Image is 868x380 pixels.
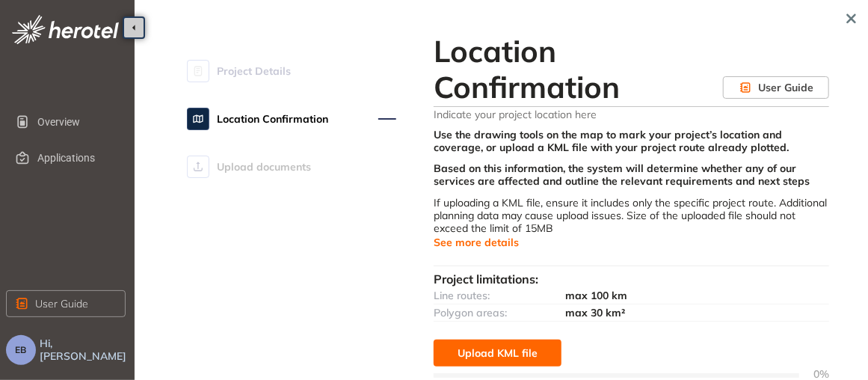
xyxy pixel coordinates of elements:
div: Based on this information, the system will determine whether any of our services are affected and... [434,162,829,197]
div: Use the drawing tools on the map to mark your project’s location and coverage, or upload a KML fi... [434,129,829,163]
span: max 100 km [565,289,627,302]
span: Line routes: [434,289,490,302]
span: Overview [37,107,114,137]
span: EB [16,345,27,355]
span: User Guide [758,79,813,96]
span: User Guide [35,295,88,312]
h2: Location Confirmation [434,33,723,105]
span: Upload KML file [458,345,538,361]
div: If uploading a KML file, ensure it includes only the specific project route. Additional planning ... [434,197,829,260]
span: Location Confirmation [217,104,328,134]
button: User Guide [723,76,829,99]
button: See more details [434,234,519,251]
span: Indicate your project location here [434,107,829,121]
span: Project Details [217,56,291,86]
span: Upload documents [217,152,311,182]
button: EB [6,335,36,365]
span: Polygon areas: [434,306,507,319]
button: User Guide [6,290,126,317]
span: Hi, [PERSON_NAME] [40,337,129,363]
img: logo [12,15,119,44]
span: max 30 km² [565,306,625,319]
button: Upload KML file [434,340,561,367]
span: Applications [37,143,114,173]
div: Project limitations: [434,272,829,286]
